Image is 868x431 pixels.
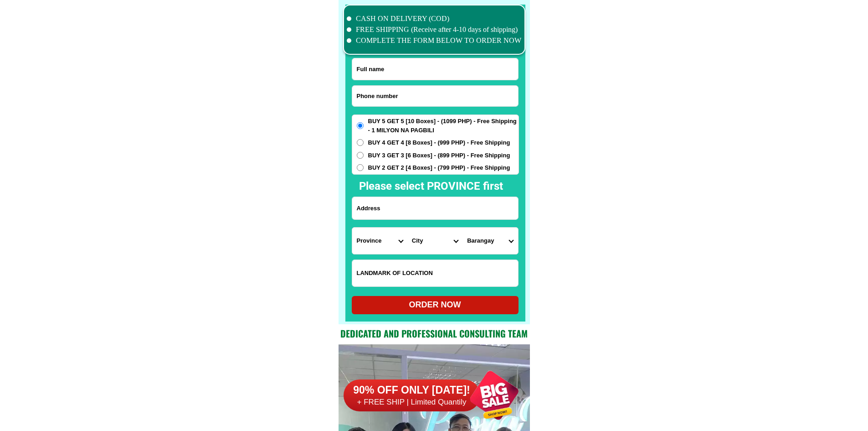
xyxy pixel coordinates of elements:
span: BUY 3 GET 3 [6 Boxes] - (899 PHP) - Free Shipping [368,151,510,160]
input: BUY 4 GET 4 [8 Boxes] - (999 PHP) - Free Shipping [357,139,364,146]
select: Select commune [462,228,518,254]
span: BUY 4 GET 4 [8 Boxes] - (999 PHP) - Free Shipping [368,138,510,147]
li: FREE SHIPPING (Receive after 4-10 days of shipping) [347,24,522,35]
select: Select district [407,228,462,254]
select: Select province [352,228,407,254]
span: BUY 5 GET 5 [10 Boxes] - (1099 PHP) - Free Shipping - 1 MILYON NA PAGBILI [368,117,519,135]
li: CASH ON DELIVERY (COD) [347,13,522,24]
div: ORDER NOW [352,299,519,311]
input: Input address [352,197,518,219]
h2: Dedicated and professional consulting team [339,327,530,340]
input: BUY 2 GET 2 [4 Boxes] - (799 PHP) - Free Shipping [357,164,364,171]
input: BUY 5 GET 5 [10 Boxes] - (1099 PHP) - Free Shipping - 1 MILYON NA PAGBILI [357,122,364,129]
input: Input full_name [352,58,518,80]
input: Input LANDMARKOFLOCATION [352,260,518,286]
input: Input phone_number [352,86,518,106]
h6: + FREE SHIP | Limited Quantily [344,397,480,407]
span: BUY 2 GET 2 [4 Boxes] - (799 PHP) - Free Shipping [368,163,510,172]
h2: Please select PROVINCE first [359,178,601,194]
li: COMPLETE THE FORM BELOW TO ORDER NOW [347,35,522,46]
h6: 90% OFF ONLY [DATE]! [344,384,480,397]
input: BUY 3 GET 3 [6 Boxes] - (899 PHP) - Free Shipping [357,152,364,159]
